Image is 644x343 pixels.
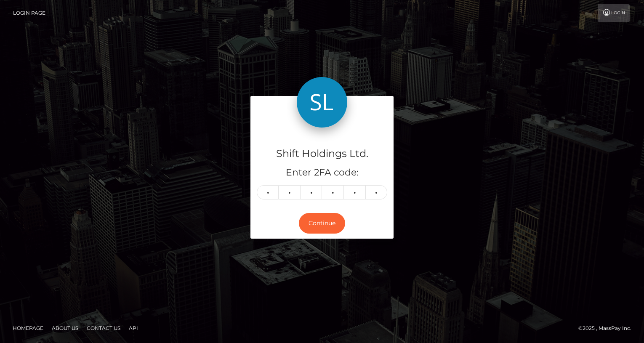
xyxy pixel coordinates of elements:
h4: Shift Holdings Ltd. [257,146,387,161]
a: API [125,322,141,335]
a: About Us [48,322,82,335]
a: Contact Us [83,322,124,335]
img: Shift Holdings Ltd. [297,77,347,128]
div: © 2025 , MassPay Inc. [578,324,638,333]
a: Homepage [9,322,47,335]
h5: Enter 2FA code: [257,166,387,179]
a: Login Page [13,4,45,22]
button: Continue [299,213,345,234]
a: Login [598,4,630,22]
